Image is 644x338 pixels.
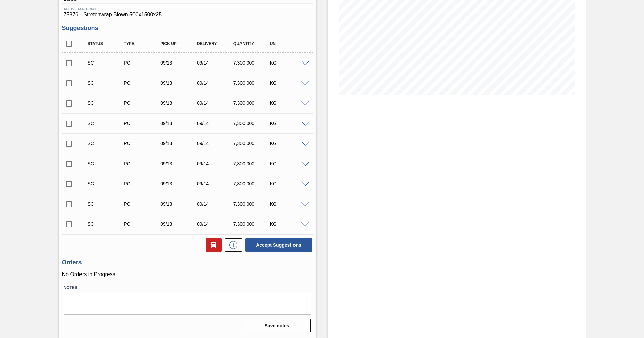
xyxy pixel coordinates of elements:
[242,238,313,252] div: Accept Suggestions
[86,141,126,146] div: Suggestion Created
[195,100,236,106] div: 09/14/2025
[268,181,309,186] div: KG
[86,60,126,66] div: Suggestion Created
[159,201,199,207] div: 09/13/2025
[86,41,126,46] div: Status
[232,221,272,227] div: 7,300.000
[86,100,126,106] div: Suggestion Created
[86,201,126,207] div: Suggestion Created
[195,121,236,126] div: 09/14/2025
[159,100,199,106] div: 09/13/2025
[122,80,163,86] div: Purchase order
[62,259,313,266] h3: Orders
[122,161,163,166] div: Purchase order
[62,25,313,32] h3: Suggestions
[195,141,236,146] div: 09/14/2025
[232,41,272,46] div: Quantity
[195,221,236,227] div: 09/14/2025
[195,60,236,66] div: 09/14/2025
[62,271,313,278] p: No Orders in Progress
[86,181,126,186] div: Suggestion Created
[159,141,199,146] div: 09/13/2025
[268,221,309,227] div: KG
[86,161,126,166] div: Suggestion Created
[159,161,199,166] div: 09/13/2025
[122,181,163,186] div: Purchase order
[64,283,311,293] label: Notes
[86,80,126,86] div: Suggestion Created
[159,80,199,86] div: 09/13/2025
[202,238,222,252] div: Delete Suggestions
[64,7,311,11] span: Active Material
[222,238,242,252] div: New suggestion
[232,181,272,186] div: 7,300.000
[195,80,236,86] div: 09/14/2025
[122,221,163,227] div: Purchase order
[232,60,272,66] div: 7,300.000
[195,181,236,186] div: 09/14/2025
[86,221,126,227] div: Suggestion Created
[122,201,163,207] div: Purchase order
[122,100,163,106] div: Purchase order
[159,60,199,66] div: 09/13/2025
[86,121,126,126] div: Suggestion Created
[159,41,199,46] div: Pick up
[268,80,309,86] div: KG
[268,161,309,166] div: KG
[195,161,236,166] div: 09/14/2025
[159,181,199,186] div: 09/13/2025
[244,319,311,332] button: Save notes
[232,161,272,166] div: 7,300.000
[122,60,163,66] div: Purchase order
[268,141,309,146] div: KG
[122,141,163,146] div: Purchase order
[232,121,272,126] div: 7,300.000
[232,201,272,207] div: 7,300.000
[64,12,311,18] span: 75876 - Stretchwrap Blown 500x1500x25
[195,41,236,46] div: Delivery
[232,100,272,106] div: 7,300.000
[122,121,163,126] div: Purchase order
[268,121,309,126] div: KG
[268,60,309,66] div: KG
[245,238,312,252] button: Accept Suggestions
[268,201,309,207] div: KG
[122,41,163,46] div: Type
[232,141,272,146] div: 7,300.000
[268,41,309,46] div: UN
[268,100,309,106] div: KG
[195,201,236,207] div: 09/14/2025
[232,80,272,86] div: 7,300.000
[159,221,199,227] div: 09/13/2025
[159,121,199,126] div: 09/13/2025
